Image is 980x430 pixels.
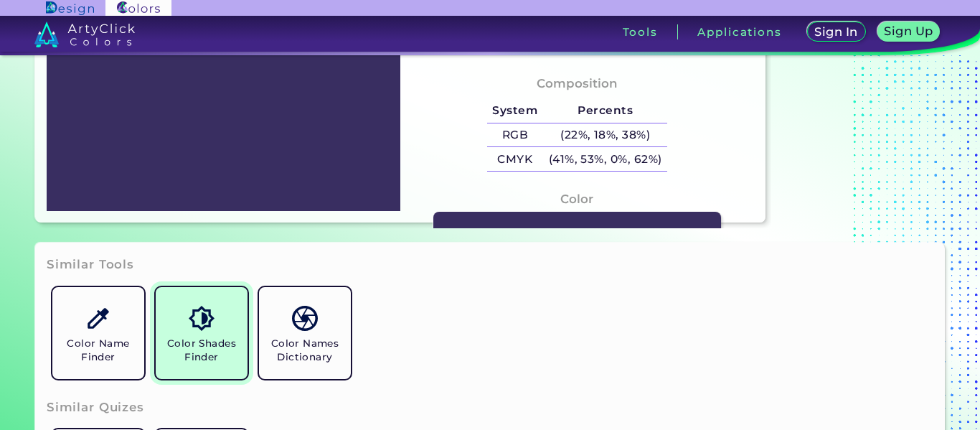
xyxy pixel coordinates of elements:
img: ArtyClick Design logo [46,1,94,15]
a: Color Names Dictionary [253,281,357,385]
h5: (22%, 18%, 38%) [543,123,667,147]
h5: Sign Up [886,26,930,37]
a: Sign In [810,23,863,41]
h3: Applications [697,27,781,37]
h5: System [487,99,543,123]
a: Sign Up [880,23,937,41]
h5: CMYK [487,147,543,171]
h5: Color Shades Finder [161,337,242,364]
a: Color Shades Finder [150,281,253,385]
img: icon_color_name_finder.svg [85,306,110,331]
h5: (41%, 53%, 0%, 62%) [543,147,667,171]
h3: Similar Quizes [47,399,144,416]
h4: Color [560,189,593,210]
h5: Percents [543,99,667,123]
h5: RGB [487,123,543,147]
h4: Composition [537,73,618,94]
h5: Color Names Dictionary [265,337,345,364]
img: logo_artyclick_colors_white.svg [34,22,136,47]
h5: Color Name Finder [58,337,138,364]
h3: Tools [623,27,658,37]
h5: Sign In [816,27,856,37]
h3: Similar Tools [47,256,134,274]
a: Color Name Finder [47,281,150,385]
img: icon_color_names_dictionary.svg [292,306,317,331]
img: icon_color_shades.svg [189,306,214,331]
